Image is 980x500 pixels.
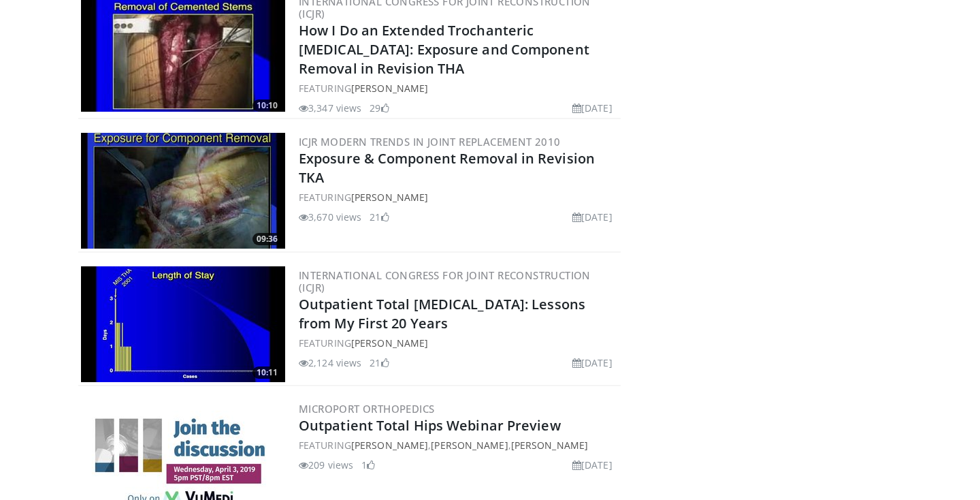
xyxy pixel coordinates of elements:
li: [DATE] [572,458,612,472]
li: 21 [370,210,389,224]
a: [PERSON_NAME] [511,439,588,452]
div: FEATURING [299,81,618,95]
li: [DATE] [572,356,612,370]
span: 09:36 [252,233,282,245]
img: 2351e49e-a468-4e26-a24d-078e2f9efae1.300x170_q85_crop-smart_upscale.jpg [81,266,285,382]
div: FEATURING [299,190,618,204]
span: 10:10 [252,99,282,112]
a: How I Do an Extended Trochanteric [MEDICAL_DATA]: Exposure and Component Removal in Revision THA [299,21,589,78]
li: 3,347 views [299,101,361,115]
a: [PERSON_NAME] [351,439,428,452]
a: Outpatient Total Hips Webinar Preview [299,416,561,435]
a: [PERSON_NAME] [351,337,428,349]
li: 21 [370,356,389,370]
div: FEATURING [299,336,618,350]
a: [PERSON_NAME] [431,439,508,452]
span: 10:11 [252,366,282,379]
li: [DATE] [572,210,612,224]
li: [DATE] [572,101,612,115]
li: 209 views [299,458,353,472]
li: 1 [361,458,375,472]
a: Exposure & Component Removal in Revision TKA [299,149,595,187]
a: [PERSON_NAME] [351,191,428,204]
img: 297851_0000_1.png.300x170_q85_crop-smart_upscale.jpg [81,133,285,249]
a: [PERSON_NAME] [351,82,428,95]
li: 2,124 views [299,356,361,370]
a: International Congress for Joint Reconstruction (ICJR) [299,268,591,294]
li: 3,670 views [299,210,361,224]
a: ICJR Modern Trends in Joint Replacement 2010 [299,135,561,149]
a: 09:36 [81,133,285,249]
a: MicroPort Orthopedics [299,402,434,416]
li: 29 [370,101,389,115]
a: Outpatient Total [MEDICAL_DATA]: Lessons from My First 20 Years [299,295,585,332]
div: FEATURING , , [299,438,618,452]
a: 10:11 [81,266,285,382]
